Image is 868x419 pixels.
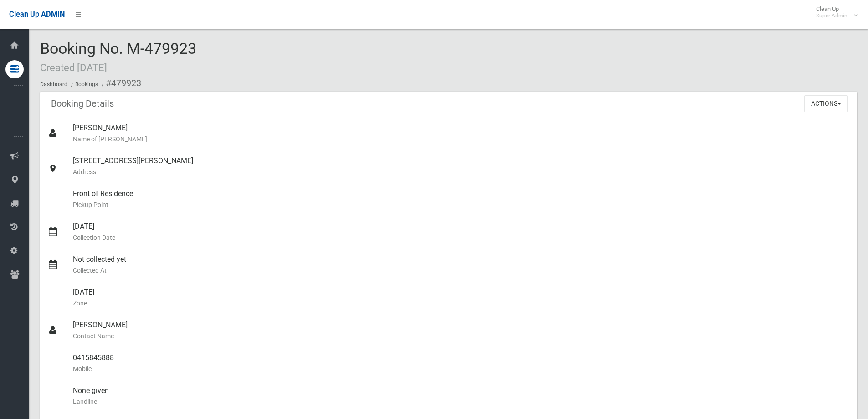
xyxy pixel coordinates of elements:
small: Landline [73,396,850,407]
span: Clean Up [812,5,857,19]
div: None given [73,380,850,413]
div: [PERSON_NAME] [73,117,850,150]
div: [PERSON_NAME] [73,314,850,347]
div: 0415845888 [73,347,850,380]
small: Zone [73,298,850,309]
a: Bookings [75,81,98,88]
span: Clean Up ADMIN [9,10,65,19]
header: Booking Details [40,95,125,113]
a: Dashboard [40,81,67,88]
div: [STREET_ADDRESS][PERSON_NAME] [73,150,850,183]
div: [DATE] [73,216,850,248]
span: Booking No. M-479923 [40,39,196,75]
small: Collected At [73,265,850,276]
small: Contact Name [73,331,850,341]
small: Mobile [73,363,850,374]
small: Pickup Point [73,199,850,210]
div: Front of Residence [73,183,850,216]
small: Address [73,166,850,177]
button: Actions [804,95,848,112]
div: [DATE] [73,281,850,314]
div: Not collected yet [73,248,850,281]
small: Name of [PERSON_NAME] [73,134,850,145]
small: Super Admin [816,12,847,19]
small: Created [DATE] [40,62,107,73]
small: Collection Date [73,232,850,243]
li: #479923 [99,75,141,92]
